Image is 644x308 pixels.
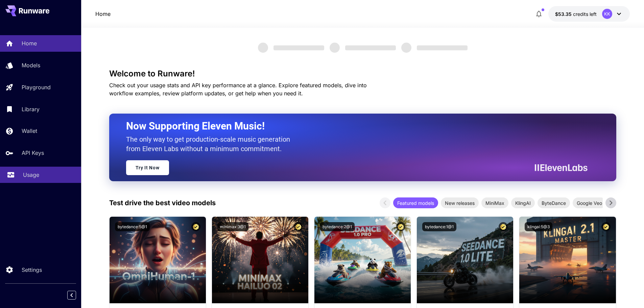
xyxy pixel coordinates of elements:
[396,222,405,231] button: Certified Model – Vetted for best performance and includes a commercial license.
[22,149,44,157] p: API Keys
[126,160,169,175] a: Try It Now
[511,197,535,208] div: KlingAI
[393,197,438,208] div: Featured models
[417,217,513,303] img: alt
[511,199,535,207] span: KlingAI
[555,10,597,18] div: $53.35466
[538,197,570,208] div: ByteDance
[441,199,479,207] span: New releases
[22,127,37,135] p: Wallet
[393,199,438,207] span: Featured models
[573,197,606,208] div: Google Veo
[22,39,37,47] p: Home
[422,222,456,231] button: bytedance:1@1
[22,266,42,274] p: Settings
[320,222,355,231] button: bytedance:2@1
[115,222,150,231] button: bytedance:5@1
[481,197,508,208] div: MiniMax
[126,120,582,133] h2: Now Supporting Eleven Music!
[555,11,573,17] span: $53.35
[519,217,616,303] img: alt
[109,198,216,208] p: Test drive the best video models
[23,171,39,179] p: Usage
[22,61,40,69] p: Models
[481,199,508,207] span: MiniMax
[602,9,612,19] div: KK
[126,135,295,153] p: The only way to get production-scale music generation from Eleven Labs without a minimum commitment.
[191,222,200,231] button: Certified Model – Vetted for best performance and includes a commercial license.
[573,199,606,207] span: Google Veo
[499,222,508,231] button: Certified Model – Vetted for best performance and includes a commercial license.
[22,83,51,91] p: Playground
[217,222,248,231] button: minimax:3@1
[95,10,111,18] nav: breadcrumb
[294,222,303,231] button: Certified Model – Vetted for best performance and includes a commercial license.
[109,69,616,78] h3: Welcome to Runware!
[22,105,40,113] p: Library
[573,11,597,17] span: credits left
[525,222,552,231] button: klingai:5@3
[95,10,111,18] a: Home
[109,82,367,97] span: Check out your usage stats and API key performance at a glance. Explore featured models, dive int...
[72,289,81,301] div: Collapse sidebar
[212,217,308,303] img: alt
[314,217,411,303] img: alt
[67,291,76,300] button: Collapse sidebar
[548,6,630,22] button: $53.35466KK
[538,199,570,207] span: ByteDance
[601,222,611,231] button: Certified Model – Vetted for best performance and includes a commercial license.
[110,217,206,303] img: alt
[441,197,479,208] div: New releases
